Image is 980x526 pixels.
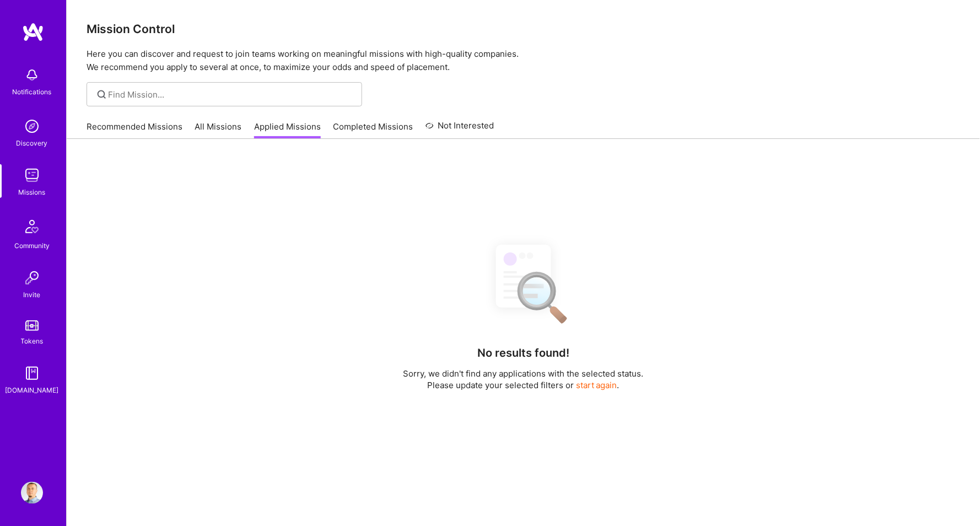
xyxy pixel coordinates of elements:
img: guide book [21,362,43,384]
img: No Results [477,235,570,331]
a: Not Interested [426,119,494,139]
div: Invite [24,289,41,300]
a: Completed Missions [333,121,413,139]
h3: Mission Control [87,22,960,36]
h4: No results found! [477,346,569,359]
img: User Avatar [21,482,43,504]
p: Please update your selected filters or . [403,379,644,391]
div: Notifications [13,86,52,98]
div: Community [14,240,50,251]
a: Applied Missions [254,121,321,139]
img: tokens [25,320,39,331]
a: User Avatar [18,482,46,504]
img: logo [22,22,44,42]
a: Recommended Missions [87,121,182,139]
img: discovery [21,115,43,137]
i: icon SearchGrey [95,88,108,101]
a: All Missions [195,121,242,139]
div: Missions [19,186,46,198]
input: Find Mission... [109,89,354,100]
p: Here you can discover and request to join teams working on meaningful missions with high-quality ... [87,47,960,74]
img: Invite [21,267,43,289]
img: bell [21,64,43,86]
button: start again [576,379,617,391]
div: Tokens [21,335,44,347]
img: Community [19,213,45,240]
img: teamwork [21,164,43,186]
div: Discovery [17,137,48,149]
p: Sorry, we didn't find any applications with the selected status. [403,368,644,379]
div: [DOMAIN_NAME] [6,384,59,396]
